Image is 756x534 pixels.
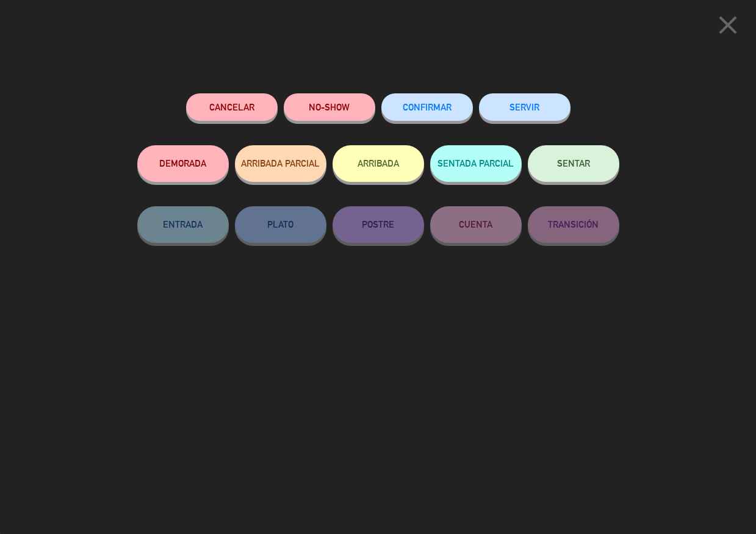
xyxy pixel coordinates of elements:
[528,145,619,182] button: SENTAR
[557,158,590,168] span: SENTAR
[137,206,229,243] button: ENTRADA
[186,93,278,121] button: Cancelar
[381,93,473,121] button: CONFIRMAR
[284,93,375,121] button: NO-SHOW
[235,145,326,182] button: ARRIBADA PARCIAL
[333,145,424,182] button: ARRIBADA
[713,10,743,40] i: close
[241,158,320,168] span: ARRIBADA PARCIAL
[528,206,619,243] button: TRANSICIÓN
[430,145,522,182] button: SENTADA PARCIAL
[235,206,326,243] button: PLATO
[333,206,424,243] button: POSTRE
[430,206,522,243] button: CUENTA
[403,102,452,112] span: CONFIRMAR
[479,93,571,121] button: SERVIR
[137,145,229,182] button: DEMORADA
[709,9,747,45] button: close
